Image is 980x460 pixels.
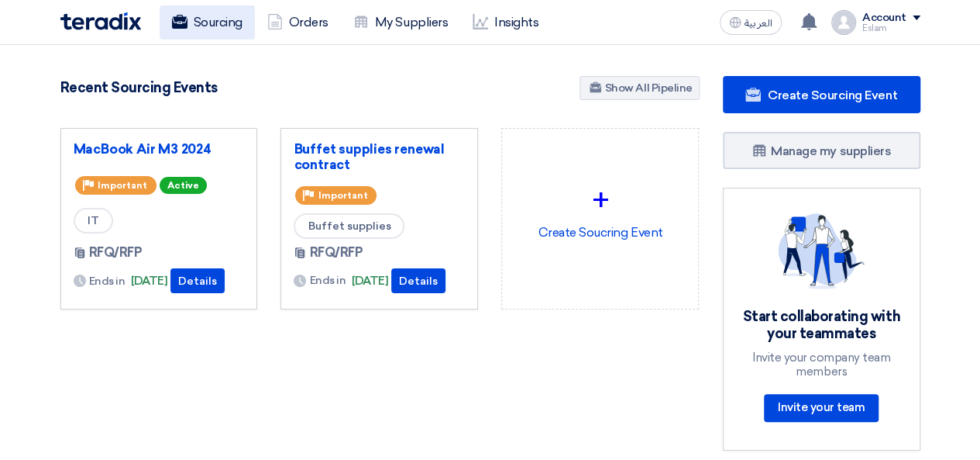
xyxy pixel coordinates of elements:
span: RFQ/RFP [89,244,143,262]
button: العربية [720,10,782,35]
img: invite_your_team.svg [778,213,865,289]
div: + [514,177,686,223]
div: Eslam [862,24,920,33]
button: Details [170,268,225,293]
a: Insights [460,5,551,40]
a: Manage my suppliers [723,132,920,169]
span: Buffet supplies [294,213,404,239]
div: Account [862,12,906,25]
a: MacBook Air M3 2024 [74,141,245,157]
span: IT [74,208,113,233]
span: Important [318,190,367,201]
a: Invite your team [764,394,879,422]
span: Ends in [309,272,346,289]
span: [DATE] [352,272,388,290]
div: Start collaborating with your teammates [742,308,901,343]
img: profile_test.png [831,10,856,35]
a: Show All Pipeline [579,76,700,100]
span: [DATE] [131,272,167,290]
div: Create Soucring Event [514,141,686,278]
h4: Recent Sourcing Events [60,79,218,96]
a: Orders [255,5,341,40]
a: Buffet supplies renewal contract [294,141,465,172]
a: Sourcing [160,5,255,40]
span: RFQ/RFP [309,244,363,262]
span: Important [98,180,147,191]
button: Details [391,268,445,293]
a: My Suppliers [341,5,460,40]
img: Teradix logo [60,12,141,30]
span: Active [160,177,207,194]
span: Create Sourcing Event [768,88,897,102]
span: Ends in [89,273,126,289]
div: Invite your company team members [742,351,901,379]
span: العربية [744,18,772,29]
